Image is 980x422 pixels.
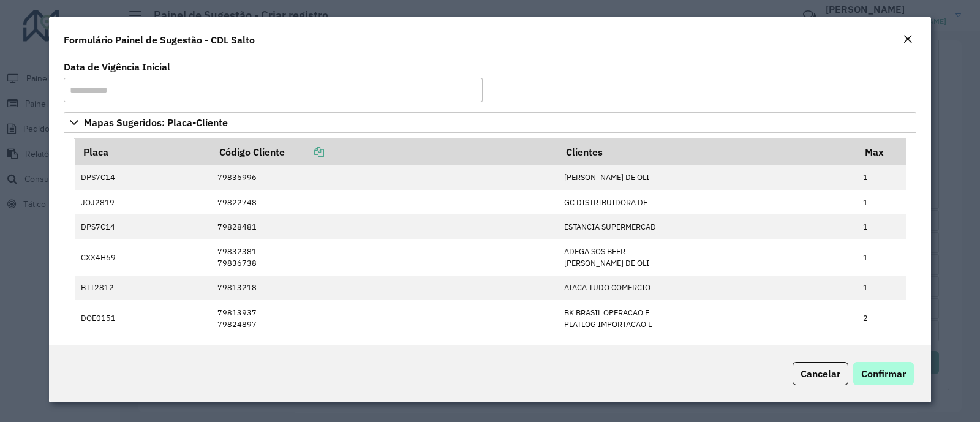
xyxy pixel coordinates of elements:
[75,139,211,165] th: Placa
[75,276,211,300] td: BTT2812
[857,190,906,214] td: 1
[853,362,914,385] button: Confirmar
[861,367,906,380] span: Confirmar
[793,362,848,385] button: Cancelar
[557,165,856,190] td: [PERSON_NAME] DE OLI
[75,300,211,336] td: DQE0151
[903,34,913,44] em: Fechar
[64,59,170,74] label: Data de Vigência Inicial
[899,32,916,48] button: Close
[211,239,557,275] td: 79832381 79836738
[75,214,211,239] td: DPS7C14
[75,239,211,275] td: CXX4H69
[857,239,906,275] td: 1
[211,190,557,214] td: 79822748
[557,139,856,165] th: Clientes
[84,118,228,127] span: Mapas Sugeridos: Placa-Cliente
[211,214,557,239] td: 79828481
[557,276,856,300] td: ATACA TUDO COMERCIO
[857,276,906,300] td: 1
[857,139,906,165] th: Max
[557,190,856,214] td: GC DISTRIBUIDORA DE
[211,139,557,165] th: Código Cliente
[557,239,856,275] td: ADEGA SOS BEER [PERSON_NAME] DE OLI
[801,367,840,380] span: Cancelar
[857,165,906,190] td: 1
[211,276,557,300] td: 79813218
[64,32,255,47] h4: Formulário Painel de Sugestão - CDL Salto
[557,214,856,239] td: ESTANCIA SUPERMERCAD
[557,300,856,336] td: BK BRASIL OPERACAO E PLATLOG IMPORTACAO L
[64,112,916,133] a: Mapas Sugeridos: Placa-Cliente
[211,165,557,190] td: 79836996
[75,165,211,190] td: DPS7C14
[857,300,906,336] td: 2
[285,146,324,158] a: Copiar
[857,214,906,239] td: 1
[75,190,211,214] td: JOJ2819
[211,300,557,336] td: 79813937 79824897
